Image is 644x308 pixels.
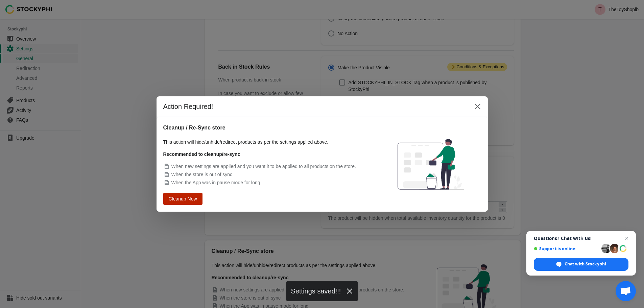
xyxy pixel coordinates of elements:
h2: Action Required! [163,102,465,111]
span: When new settings are applied and you want it to be applied to all products on the store. [171,164,356,169]
p: This action will hide/unhide/redirect products as per the settings applied above. [163,139,374,145]
span: Close chat [623,234,631,242]
span: Support is online [534,246,599,251]
div: Open chat [616,281,636,301]
span: When the App was in pause mode for long [171,180,260,185]
div: Settings saved!!! [286,281,359,301]
span: Questions? Chat with us! [534,236,628,241]
div: Chat with Stockyphi [534,258,628,271]
strong: Recommended to cleanup/re-sync [163,151,240,157]
span: Chat with Stockyphi [565,261,606,267]
button: Close [472,100,484,113]
h2: Cleanup / Re-Sync store [163,124,374,132]
span: When the store is out of sync [171,172,233,177]
span: Cleanup Now [169,196,196,201]
button: Cleanup Now [164,193,201,205]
